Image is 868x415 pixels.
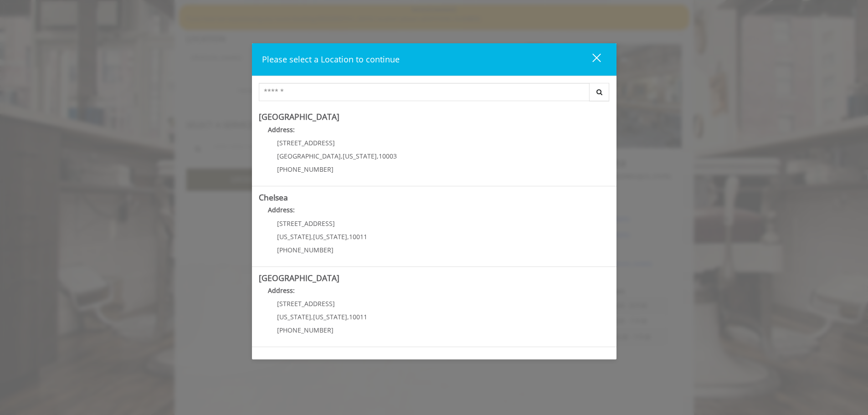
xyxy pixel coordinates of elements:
b: Address: [268,205,295,214]
span: Please select a Location to continue [262,54,400,65]
span: , [347,313,349,321]
span: [STREET_ADDRESS] [277,299,335,308]
span: [STREET_ADDRESS] [277,138,335,147]
b: Address: [268,125,295,134]
span: , [341,152,343,160]
span: 10011 [349,313,367,321]
div: Center Select [259,83,610,106]
b: Flatiron [259,353,287,364]
div: close dialog [582,53,600,67]
span: [PHONE_NUMBER] [277,246,334,254]
span: [PHONE_NUMBER] [277,326,334,334]
b: Address: [268,286,295,295]
span: [US_STATE] [277,232,311,241]
span: , [377,152,379,160]
span: [US_STATE] [313,313,347,321]
b: Chelsea [259,192,288,203]
span: [US_STATE] [277,313,311,321]
i: Search button [594,89,605,95]
b: [GEOGRAPHIC_DATA] [259,111,339,122]
span: [STREET_ADDRESS] [277,219,335,228]
input: Search Center [259,83,590,101]
span: 10011 [349,232,367,241]
span: , [311,232,313,241]
span: [PHONE_NUMBER] [277,165,334,174]
span: [US_STATE] [343,152,377,160]
span: , [347,232,349,241]
span: 10003 [379,152,397,160]
button: close dialog [575,50,606,69]
span: [GEOGRAPHIC_DATA] [277,152,341,160]
b: [GEOGRAPHIC_DATA] [259,272,339,283]
span: , [311,313,313,321]
span: [US_STATE] [313,232,347,241]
